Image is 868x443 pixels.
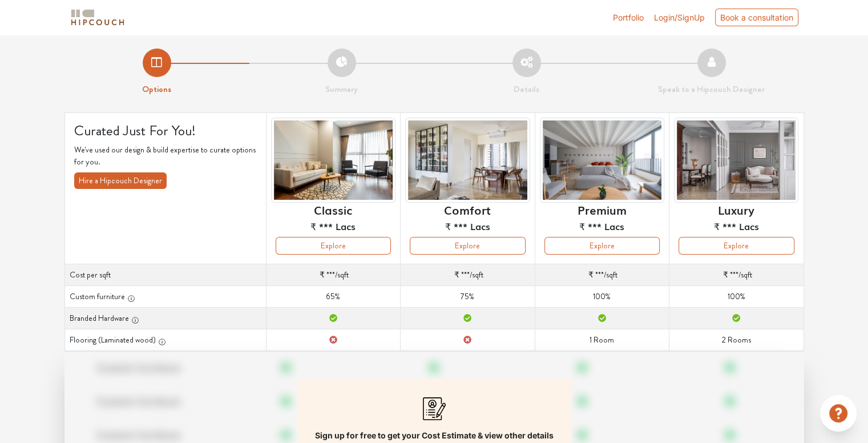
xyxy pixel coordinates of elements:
img: header-preview [540,118,664,203]
td: 75% [401,286,535,308]
td: /sqft [669,264,804,286]
td: /sqft [266,264,400,286]
div: Book a consultation [715,9,798,26]
th: Branded Hardware [64,308,266,329]
th: Cost per sqft [64,264,266,286]
p: Sign up for free to get your Cost Estimate & view other details [315,429,554,441]
img: header-preview [674,118,798,203]
td: 2 Rooms [669,329,804,351]
a: Portfolio [613,11,644,23]
strong: Options [142,83,171,95]
td: 1 Room [535,329,669,351]
span: Login/SignUp [654,13,705,22]
th: Flooring (Laminated wood) [64,329,266,351]
strong: Speak to a Hipcouch Designer [658,83,765,95]
th: Custom furniture [64,286,266,308]
strong: Summary [325,83,358,95]
td: 65% [266,286,400,308]
img: header-preview [271,118,395,203]
td: /sqft [535,264,669,286]
img: logo-horizontal.svg [69,7,126,27]
button: Hire a Hipcouch Designer [74,172,167,189]
button: Explore [544,237,660,255]
button: Explore [276,237,391,255]
h6: Luxury [718,203,754,216]
h6: Premium [578,203,627,216]
td: 100% [669,286,804,308]
img: header-preview [405,118,530,203]
button: Explore [679,237,794,255]
h6: Classic [314,203,352,216]
td: /sqft [401,264,535,286]
strong: Details [514,83,539,95]
h6: Comfort [444,203,491,216]
button: Explore [410,237,525,255]
h4: Curated Just For You! [74,122,257,139]
td: 100% [535,286,669,308]
span: logo-horizontal.svg [69,5,126,30]
p: We've used our design & build expertise to curate options for you. [74,144,257,168]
